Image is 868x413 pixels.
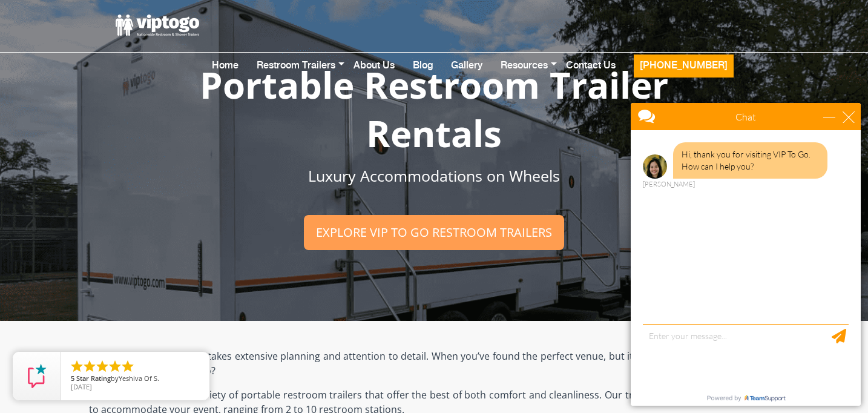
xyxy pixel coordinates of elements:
[634,55,734,78] button: [PHONE_NUMBER]
[492,50,557,97] a: Resources
[95,359,110,374] li: 
[344,50,404,97] a: About Us
[25,364,49,388] img: Review Rating
[308,165,560,186] span: Luxury Accommodations on Wheels
[120,359,135,374] li: 
[82,359,97,374] li: 
[71,375,200,383] span: by
[89,349,779,378] p: Designing a special event takes extensive planning and attention to detail. When you’ve found the...
[248,50,344,97] a: Restroom Trailers
[200,60,668,158] span: Portable Restroom Trailer Rentals
[71,374,74,383] span: 5
[70,359,84,374] li: 
[71,382,92,391] span: [DATE]
[623,96,868,413] iframe: Live Chat Box
[557,50,625,97] a: Contact Us
[304,215,564,249] a: Explore VIP To Go restroom trailers
[119,374,159,383] span: Yeshiva Of S.
[108,359,122,374] li: 
[442,50,492,97] a: Gallery
[404,50,442,97] a: Blog
[203,50,248,97] a: Home
[76,374,111,383] span: Star Rating
[625,50,743,104] a: [PHONE_NUMBER]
